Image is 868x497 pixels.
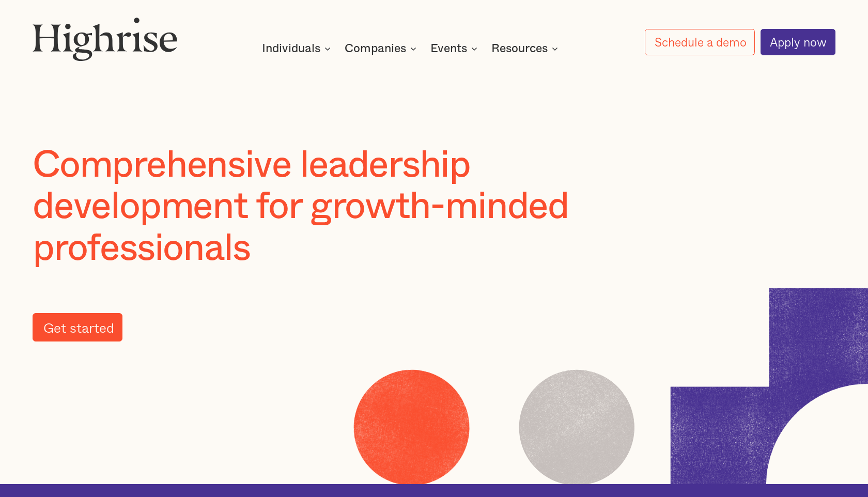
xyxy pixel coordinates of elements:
div: Events [430,42,467,55]
a: Apply now [761,29,835,55]
div: Events [430,42,481,55]
div: Resources [491,42,561,55]
div: Companies [345,42,406,55]
div: Resources [491,42,548,55]
h1: Comprehensive leadership development for growth-minded professionals [33,145,618,270]
div: Individuals [262,42,334,55]
div: Individuals [262,42,320,55]
img: Highrise logo [33,17,178,61]
div: Companies [345,42,420,55]
a: Get started [33,313,122,341]
a: Schedule a demo [645,29,755,55]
